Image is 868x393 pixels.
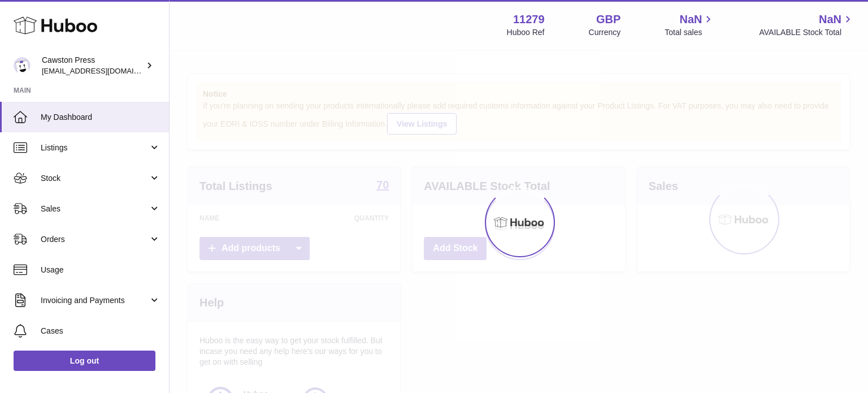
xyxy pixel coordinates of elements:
a: Log out [14,351,155,371]
a: NaN AVAILABLE Stock Total [759,12,854,38]
span: [EMAIL_ADDRESS][DOMAIN_NAME] [42,66,166,75]
span: Stock [41,173,149,184]
span: Invoicing and Payments [41,295,149,306]
div: Cawston Press [42,55,144,76]
a: NaN Total sales [665,12,715,38]
span: AVAILABLE Stock Total [759,27,854,38]
span: Listings [41,142,149,153]
div: Huboo Ref [507,27,545,38]
span: NaN [819,12,841,27]
span: Total sales [665,27,715,38]
span: Sales [41,204,149,214]
div: Currency [589,27,621,38]
strong: GBP [596,12,620,27]
span: Cases [41,326,160,336]
img: internalAdmin-11279@internal.huboo.com [14,57,31,74]
span: My Dashboard [41,112,160,123]
span: Usage [41,265,160,275]
strong: 11279 [513,12,545,27]
span: NaN [679,12,702,27]
span: Orders [41,234,149,245]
